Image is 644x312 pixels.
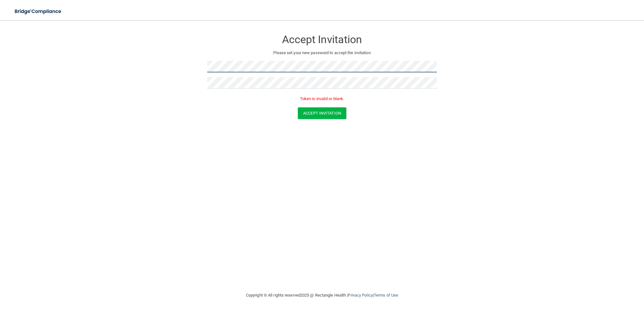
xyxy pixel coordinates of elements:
div: Copyright © All rights reserved 2025 @ Rectangle Health | | [207,285,437,305]
button: Accept Invitation [298,107,346,119]
p: Token is invalid or blank. [207,95,437,103]
a: Terms of Use [374,293,398,298]
p: Please set your new password to accept the invitation [212,49,432,57]
img: bridge_compliance_login_screen.278c3ca4.svg [9,5,67,18]
a: Privacy Policy [348,293,373,298]
h3: Accept Invitation [207,34,437,45]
